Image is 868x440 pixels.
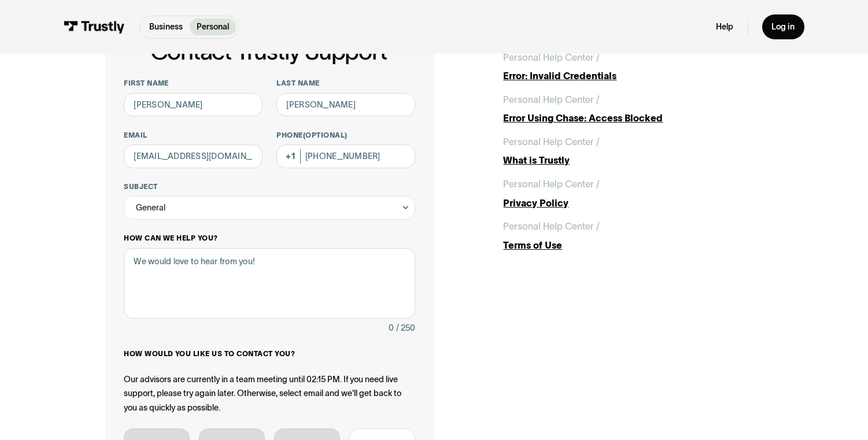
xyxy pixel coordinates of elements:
label: How can we help you? [124,234,415,243]
img: Trustly Logo [64,21,125,34]
input: Alex [124,93,263,117]
label: Last name [276,79,415,88]
div: Our advisors are currently in a team meeting until 02:15 PM. If you need live support, please try... [124,372,415,415]
input: (555) 555-5555 [276,145,415,168]
div: Error: Invalid Credentials [503,69,763,83]
div: Terms of Use [503,238,763,252]
div: Personal Help Center / [503,219,600,233]
div: General [136,201,165,215]
a: Personal Help Center /What is Trustly [503,135,763,168]
label: Email [124,131,263,140]
div: Personal Help Center / [503,50,600,64]
div: Error Using Chase: Access Blocked [503,111,763,125]
span: (Optional) [303,131,348,139]
a: Personal Help Center /Privacy Policy [503,177,763,210]
a: Log in [762,14,804,39]
label: Phone [276,131,415,140]
div: Personal Help Center / [503,93,600,106]
div: Personal Help Center / [503,135,600,149]
a: Personal Help Center /Error Using Chase: Access Blocked [503,93,763,125]
a: Personal Help Center /Terms of Use [503,219,763,252]
input: Howard [276,93,415,117]
a: Personal Help Center /Error: Invalid Credentials [503,50,763,83]
p: Personal [197,21,229,33]
a: Business [142,19,190,35]
div: Personal Help Center / [503,177,600,191]
input: alex@mail.com [124,145,263,168]
a: Personal [190,19,236,35]
label: Subject [124,182,415,191]
div: What is Trustly [503,153,763,167]
p: Business [149,21,183,33]
div: / 250 [396,321,415,335]
a: Help [716,21,733,32]
div: Privacy Policy [503,196,763,210]
div: General [124,196,415,220]
div: Log in [771,21,795,32]
label: How would you like us to contact you? [124,349,415,358]
label: First name [124,79,263,88]
div: 0 [389,321,394,335]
